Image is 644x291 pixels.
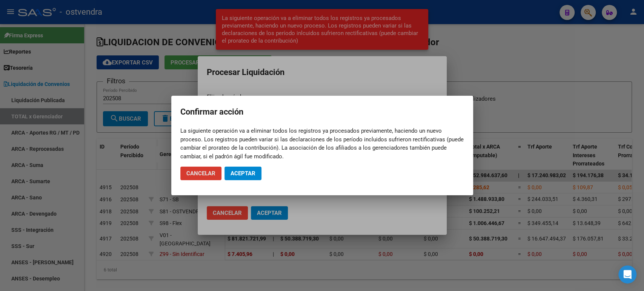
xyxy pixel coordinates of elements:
[231,170,255,177] span: Aceptar
[618,265,636,283] div: Open Intercom Messenger
[180,167,221,180] button: Cancelar
[180,105,464,119] h2: Confirmar acción
[186,170,215,177] span: Cancelar
[171,127,473,161] mat-dialog-content: La siguiente operación va a eliminar todos los registros ya procesados previamente, haciendo un n...
[224,167,261,180] button: Aceptar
